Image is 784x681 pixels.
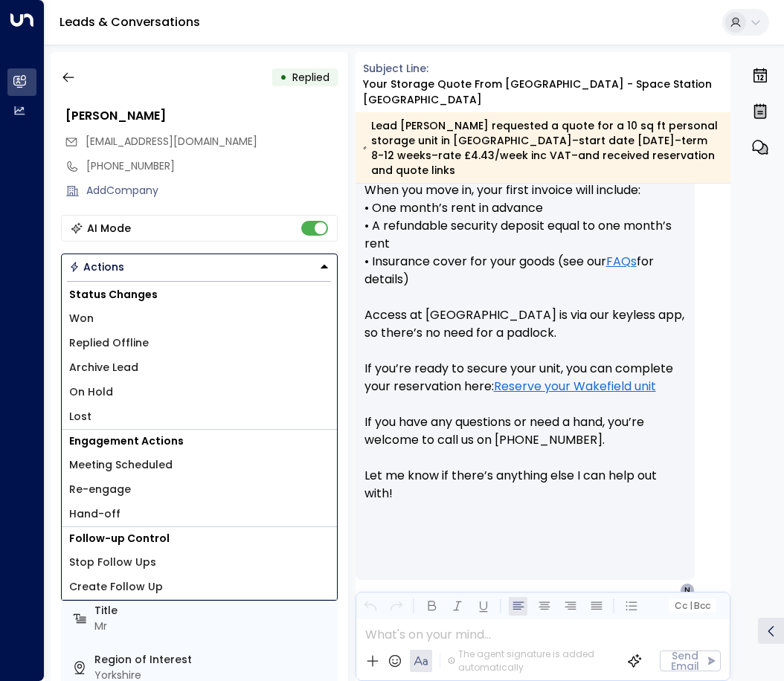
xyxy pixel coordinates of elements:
h1: Follow-up Control [62,527,337,550]
span: On Hold [69,384,113,400]
div: [PHONE_NUMBER] [86,158,338,174]
div: Actions [69,260,124,274]
div: The agent signature is added automatically [448,648,616,674]
a: Leads & Conversations [60,13,200,30]
label: Title [94,603,332,619]
span: Won [69,311,94,326]
label: Region of Interest [94,652,332,668]
div: AddCompany [86,183,338,199]
span: Meeting Scheduled [69,457,173,473]
span: Cc Bcc [675,601,710,611]
div: AI Mode [87,221,131,236]
span: Re-engage [69,482,131,497]
div: Your storage quote from [GEOGRAPHIC_DATA] - Space Station [GEOGRAPHIC_DATA] [363,77,731,108]
button: Cc|Bcc [669,599,716,613]
span: Replied [292,70,330,85]
div: [PERSON_NAME] [65,107,338,125]
a: Reserve your Wakefield unit [494,378,656,396]
button: Redo [387,597,405,616]
div: Button group with a nested menu [61,254,338,280]
span: Hand-off [69,506,121,522]
div: N [680,583,695,598]
a: FAQs [606,253,637,271]
span: Replied Offline [69,335,149,351]
span: [EMAIL_ADDRESS][DOMAIN_NAME] [86,134,257,149]
span: | [689,601,692,611]
h1: Status Changes [62,283,337,306]
div: Mr [94,619,332,634]
button: Actions [61,254,338,280]
span: Archive Lead [69,360,138,375]
span: Subject Line: [363,61,428,76]
span: Create Follow Up [69,579,163,595]
span: nicholaskelly@live.co.uk [86,134,257,149]
button: Undo [361,597,379,616]
h1: Engagement Actions [62,430,337,453]
span: Lost [69,409,91,425]
div: Lead [PERSON_NAME] requested a quote for a 10 sq ft personal storage unit in [GEOGRAPHIC_DATA]–st... [363,118,722,178]
div: • [280,64,287,91]
span: Stop Follow Ups [69,555,156,570]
